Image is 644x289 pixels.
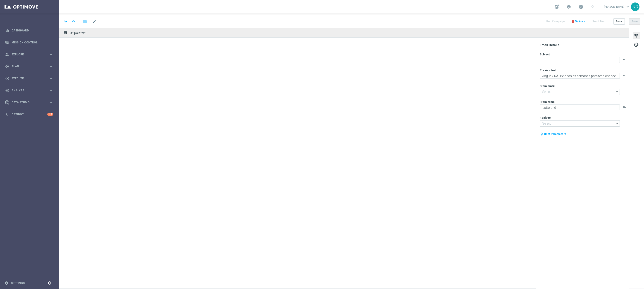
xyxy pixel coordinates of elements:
button: playlist_add [623,74,626,77]
i: my_location [540,133,543,136]
span: UTM Parameters [544,133,566,136]
label: From email [540,84,554,88]
i: equalizer [5,28,9,33]
button: playlist_add [623,58,626,62]
a: Mission Control [12,36,53,48]
button: palette [633,41,640,48]
span: mode_edit [92,19,96,24]
div: Email Details [540,43,628,47]
i: track_changes [5,88,9,92]
button: my_location UTM Parameters [540,132,567,137]
a: [PERSON_NAME]keyboard_arrow_down [604,3,631,10]
span: palette [634,42,639,48]
button: play_circle_outline Execute keyboard_arrow_right [5,77,53,80]
button: folder [82,18,88,25]
div: Mission Control [5,36,53,48]
button: error Validate [571,19,586,25]
a: Optibot [12,108,47,120]
div: Dashboard [5,24,53,36]
div: Data Studio [5,100,49,104]
div: Execute [5,76,49,81]
span: Edit plain text [69,31,86,35]
i: arrow_drop_down [615,89,620,95]
a: Settings [11,282,25,284]
span: Analyze [12,89,49,92]
i: settings [5,281,9,285]
button: person_search Explore keyboard_arrow_right [5,53,53,56]
i: receipt [64,31,67,35]
span: Validate [575,20,585,23]
button: Back [613,18,625,25]
span: Plan [12,65,49,68]
i: keyboard_arrow_right [49,52,53,57]
button: gps_fixed Plan keyboard_arrow_right [5,65,53,68]
label: Preview text [540,69,556,72]
span: keyboard_arrow_down [625,4,630,9]
i: gps_fixed [5,64,9,69]
button: playlist_add [623,105,626,109]
i: keyboard_arrow_right [49,64,53,69]
i: play_circle_outline [5,76,9,81]
a: Dashboard [12,24,53,36]
button: lightbulb Optibot +10 [5,113,53,116]
i: person_search [5,52,9,57]
div: +10 [47,113,53,116]
span: Execute [12,77,49,80]
button: Save [629,18,640,25]
div: Plan [5,64,49,69]
button: tune [633,32,640,39]
i: folder [83,19,87,24]
button: Mission Control [5,41,53,44]
label: From name [540,100,555,104]
i: keyboard_arrow_right [49,100,53,104]
i: arrow_drop_down [615,121,620,126]
div: ND [631,2,639,11]
i: keyboard_arrow_up [70,18,77,25]
span: tune [634,33,639,39]
input: Select [540,89,620,95]
i: keyboard_arrow_right [49,76,53,81]
button: equalizer Dashboard [5,29,53,32]
div: Explore [5,52,49,57]
button: receipt Edit plain text [62,30,88,36]
i: error [571,20,575,23]
label: Reply-to [540,116,551,120]
button: Data Studio keyboard_arrow_right [5,101,53,104]
div: Analyze [5,88,49,92]
button: track_changes Analyze keyboard_arrow_right [5,89,53,92]
i: keyboard_arrow_down [62,18,69,25]
span: school [566,4,571,9]
i: lightbulb [5,112,9,116]
i: keyboard_arrow_right [49,88,53,92]
span: Data Studio [12,101,49,104]
label: Subject [540,53,550,56]
div: Optibot [5,108,53,120]
input: Select [540,120,620,127]
span: Explore [12,53,49,56]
